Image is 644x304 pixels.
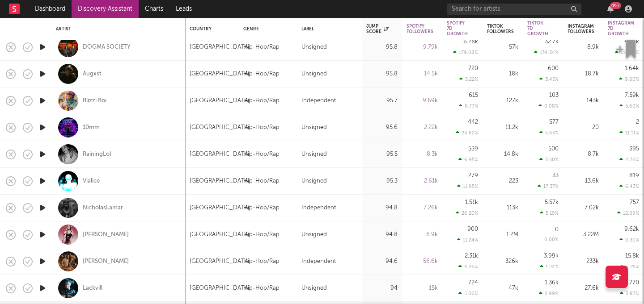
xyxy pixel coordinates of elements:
input: Search for artists [447,4,581,15]
div: Tiktok 7D Growth [527,21,548,37]
div: [GEOGRAPHIC_DATA] [190,283,250,294]
div: 9.60 % [619,76,639,82]
div: Hip-Hop/Rap [243,176,280,187]
div: 33 [552,173,559,179]
div: 223 [487,176,518,187]
div: Instagram Followers [568,24,594,34]
div: 127k [487,96,518,106]
a: Lackvill [83,284,102,292]
div: 2.99 % [539,291,559,296]
div: [GEOGRAPHIC_DATA] [190,176,250,187]
div: 600 [548,66,559,71]
div: Independent [301,256,336,267]
div: 11.11 % [619,130,639,136]
a: 10mm [83,124,100,132]
div: 2.87 % [620,291,639,296]
div: [GEOGRAPHIC_DATA] [190,149,250,160]
div: 99 + [610,2,621,9]
div: Independent [301,96,336,106]
div: 2.22k [407,122,438,133]
div: 7.25 % [620,264,639,270]
div: 8.9k [407,229,438,240]
div: 233k [568,256,599,267]
div: 5.57k [545,200,559,205]
div: 143k [568,96,599,106]
div: 9.62k [624,226,639,232]
div: 2.31k [465,253,478,259]
div: 95.8 [366,42,398,53]
a: [PERSON_NAME] [83,258,129,266]
div: 179.08 % [453,50,478,55]
div: 47k [487,283,518,294]
div: 8.3k [407,149,438,160]
div: Unsigned [301,42,327,53]
div: 7.59k [625,92,639,98]
div: 720 [468,66,478,71]
div: 27.6k [568,283,599,294]
a: Vialice [83,177,100,185]
a: DOGMA SOCIETY [83,43,131,51]
div: Hip-Hop/Rap [243,203,280,213]
div: Unsigned [301,69,327,79]
div: Spotify 7D Growth [447,21,468,37]
div: 2.61k [407,176,438,187]
div: 6.43 % [619,183,639,189]
div: [GEOGRAPHIC_DATA] [190,229,250,240]
div: 3.22M [568,229,599,240]
div: 539 [468,146,478,152]
div: Hip-Hop/Rap [243,283,280,294]
div: 11.24 % [457,237,478,243]
div: Jump Score [366,24,389,34]
div: 18.7k [568,69,599,79]
div: 94.6 [366,256,398,267]
div: 615 [469,92,478,98]
div: Hip-Hop/Rap [243,96,280,106]
div: 577 [549,119,559,125]
div: [GEOGRAPHIC_DATA] [190,96,250,106]
div: 32.7k [545,39,559,45]
div: 0 [555,227,559,233]
div: 18k [487,69,518,79]
div: 14.8k [487,149,518,160]
a: [PERSON_NAME] [83,231,129,239]
div: 6.77 % [459,103,478,109]
div: 134.34 % [534,50,559,55]
div: 279 [468,173,478,179]
div: 5.19 % [540,210,559,216]
div: Independent [301,203,336,213]
div: 770 [629,280,639,286]
a: NicholasLamar [83,204,123,212]
div: 0.00 % [544,237,559,242]
div: Country [190,26,230,32]
div: 24.82 % [456,130,478,136]
div: 7.26k [407,203,438,213]
div: [GEOGRAPHIC_DATA] [190,42,250,53]
div: Blizzi Boi [83,97,106,105]
div: 95.5 [366,149,398,160]
div: [GEOGRAPHIC_DATA] [190,203,250,213]
div: Label [301,26,353,32]
div: 0.08 % [538,103,559,109]
div: Unsigned [301,229,327,240]
div: Hip-Hop/Rap [243,122,280,133]
div: 900 [467,226,478,232]
div: 103 [549,92,559,98]
div: 3.99k [544,253,559,259]
div: Spotify Followers [407,24,433,34]
div: 757 [630,200,639,205]
div: 57k [487,42,518,53]
div: Genre [243,26,288,32]
a: Augxst [83,70,102,78]
div: Hip-Hop/Rap [243,256,280,267]
div: Unsigned [301,283,327,294]
div: 326k [487,256,518,267]
div: 95.7 [366,96,398,106]
div: 26.20 % [456,210,478,216]
div: 1.2M [487,229,518,240]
